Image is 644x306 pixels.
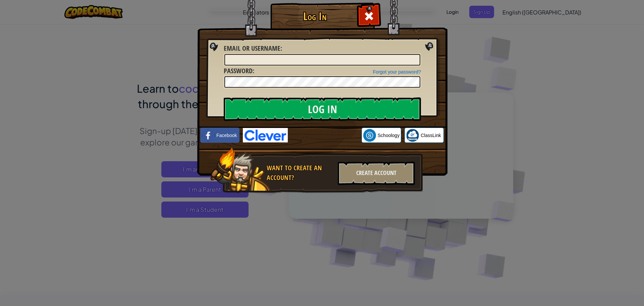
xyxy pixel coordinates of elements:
[363,129,376,142] img: schoology.png
[243,128,288,142] img: clever-logo-blue.png
[406,129,419,142] img: classlink-logo-small.png
[373,69,421,75] a: Forgot your password?
[267,163,334,182] div: Want to create an account?
[202,129,215,142] img: facebook_small.png
[421,132,441,139] span: ClassLink
[272,10,358,22] h1: Log In
[224,44,282,53] label: :
[216,132,237,139] span: Facebook
[338,162,415,185] div: Create Account
[224,66,254,76] label: :
[224,97,421,121] input: Log In
[224,66,253,75] span: Password
[224,44,280,53] span: Email or Username
[378,132,399,139] span: Schoology
[288,128,362,143] iframe: Sign in with Google Button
